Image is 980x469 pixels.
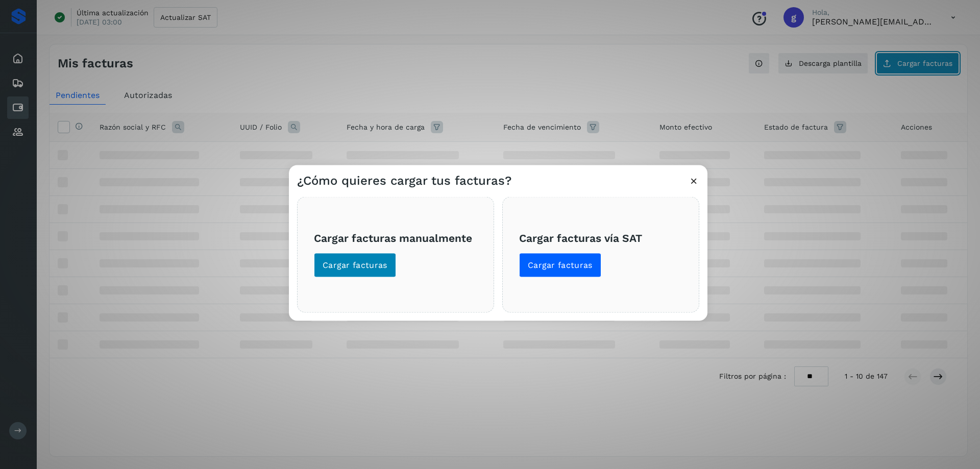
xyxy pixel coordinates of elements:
button: Cargar facturas [314,253,396,277]
span: Cargar facturas [528,259,593,270]
button: Cargar facturas [519,253,601,277]
h3: ¿Cómo quieres cargar tus facturas? [297,173,511,188]
span: Cargar facturas [323,259,387,270]
h3: Cargar facturas manualmente [314,232,477,244]
h3: Cargar facturas vía SAT [519,232,682,244]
